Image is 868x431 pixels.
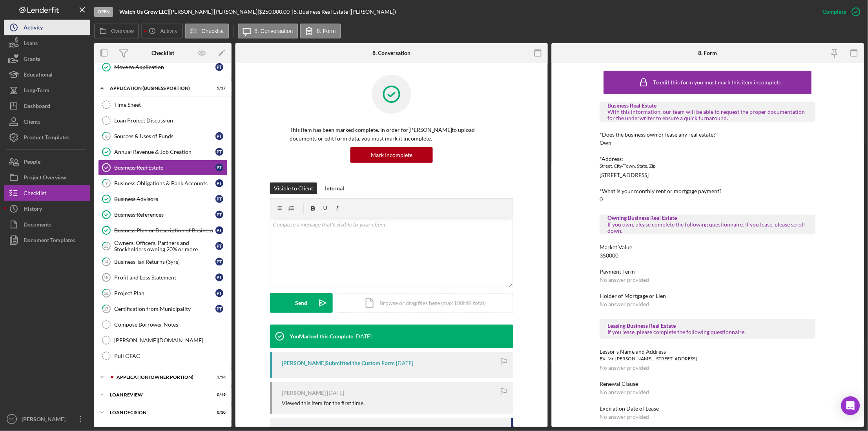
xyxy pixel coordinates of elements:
div: Business Advisors [114,196,215,202]
div: No answer provided [600,414,649,420]
div: Checklist [151,50,174,56]
button: Dashboard [4,98,90,114]
time: 2025-02-18 13:57 [327,390,344,396]
div: Compose Borrower Notes [114,321,227,328]
button: Product Templates [4,130,90,145]
button: 8. Conversation [238,24,298,38]
div: Dashboard [24,98,50,116]
div: Project Overview [24,170,66,187]
text: SC [9,417,14,422]
a: Long-Term [4,82,90,98]
div: Documents [24,217,51,234]
a: 14Business Tax Returns (3yrs)PT [98,254,228,270]
a: Business Plan or Description of BusinessPT [98,223,228,238]
tspan: 15 [104,275,108,280]
div: Activity [24,20,43,37]
a: Educational [4,67,90,82]
div: Viewed this item for the first time. [282,400,365,406]
div: History [24,201,42,219]
a: 16Project PlanPT [98,285,228,301]
div: P T [215,305,223,313]
div: Business Plan or Description of Business [114,227,215,234]
label: Activity [160,28,177,34]
div: Lessor's Name and Address [600,349,816,355]
a: Documents [4,217,90,232]
button: People [4,154,90,170]
a: Business Real EstatePT [98,160,228,175]
div: APPLICATION (OWNER PORTION) [117,375,206,380]
div: People [24,154,40,172]
div: P T [215,258,223,266]
div: 2 / 16 [212,375,226,380]
div: LOAN DECISION [110,410,206,415]
div: Business Obligations & Bank Accounts [114,180,215,186]
tspan: 9 [105,181,108,186]
tspan: 17 [104,306,109,311]
div: 0 / 19 [212,393,226,397]
div: Project Plan [114,290,215,296]
a: History [4,201,90,217]
div: 8. Form [698,50,717,56]
div: *What is your monthly rent or mortgage payment? [600,188,816,194]
div: [PERSON_NAME][DOMAIN_NAME] [114,337,227,343]
button: Visible to Client [270,183,317,194]
div: Long-Term [24,82,49,100]
div: P T [215,226,223,234]
div: Renewal Clause [600,381,816,387]
a: Clients [4,114,90,130]
a: Business AdvisorsPT [98,191,228,207]
label: 8. Conversation [255,28,293,34]
div: Send [295,293,308,313]
b: Watch Us Grow LLC [119,8,168,15]
div: | 8. Business Real Estate ([PERSON_NAME]) [292,9,396,15]
div: Product Templates [24,130,69,147]
div: *Address: [600,156,816,162]
div: 0 [600,196,603,203]
div: If you lease, please complete the following questionnaire. [608,329,808,335]
div: 8. Conversation [372,50,410,56]
a: Business ReferencesPT [98,207,228,223]
div: P T [215,164,223,172]
div: Move to Application [114,64,215,70]
div: Mark Incomplete [371,147,412,163]
div: With this information, our team will be able to request the proper documentation for the underwri... [608,109,808,121]
div: Loan Project Discussion [114,117,227,124]
a: Move to ApplicationPT [98,59,228,75]
button: Mark Incomplete [350,147,433,163]
div: *Does the business own or lease any real estate? [600,131,816,138]
time: 2025-03-05 21:16 [354,333,372,340]
div: Business Tax Returns (3yrs) [114,259,215,265]
button: Overview [94,24,139,38]
div: Visible to Client [274,183,313,194]
div: Pull OFAC [114,353,227,359]
div: Holder of Mortgage or Lien [600,293,816,299]
div: 5 / 17 [212,86,226,91]
a: Time Sheet [98,97,228,113]
button: Activity [4,20,90,35]
div: No answer provided [600,301,649,307]
div: Document Templates [24,232,75,250]
div: Clients [24,114,40,131]
div: Complete [823,4,846,20]
div: Educational [24,67,53,84]
button: Send [270,293,333,313]
div: [PERSON_NAME] Submitted the Custom Form [282,360,395,366]
div: Internal [325,183,344,194]
div: P T [215,211,223,219]
div: You Marked this Complete [290,333,353,340]
tspan: 13 [104,243,109,248]
div: Business Real Estate [608,102,808,109]
div: Owners, Officers, Partners and Stockholders owning 20% or more [114,240,215,252]
div: Business References [114,212,215,218]
a: Document Templates [4,232,90,248]
div: Grants [24,51,40,69]
div: If you own, please complete the following questionnaire. If you lease, please scroll down. [608,221,808,234]
div: 0 / 10 [212,410,226,415]
a: Annual Revenue & Job CreationPT [98,144,228,160]
div: Certification from Municipality [114,306,215,312]
label: 8. Form [317,28,336,34]
div: [PERSON_NAME] [20,411,71,429]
